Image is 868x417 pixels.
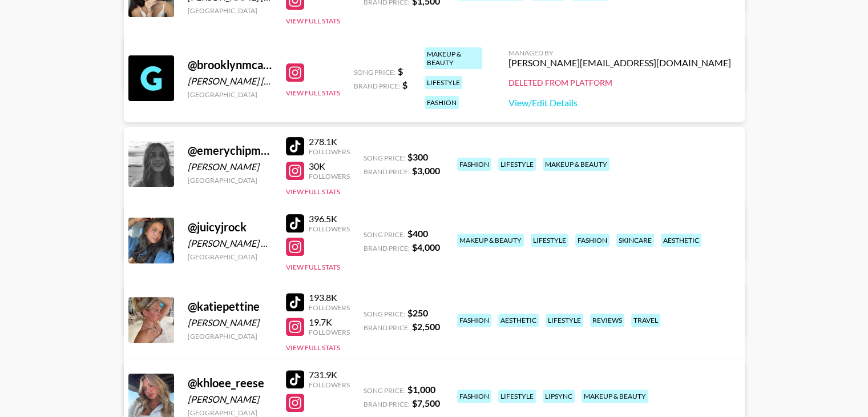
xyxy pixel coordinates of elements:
div: fashion [575,234,609,247]
div: travel [631,314,660,327]
strong: $ 4,000 [412,242,440,252]
div: lifestyle [531,234,568,247]
div: Followers [309,147,350,156]
div: [GEOGRAPHIC_DATA] [188,176,272,185]
button: View Full Stats [286,17,340,25]
div: 193.8K [309,292,350,303]
div: Managed By [508,49,731,57]
div: 731.9K [309,369,350,380]
div: [PERSON_NAME] [188,161,272,173]
div: 396.5K [309,213,350,224]
div: aesthetic [661,234,701,247]
div: lifestyle [498,390,536,403]
span: Song Price: [354,68,395,77]
strong: $ 1,000 [407,384,435,395]
div: lifestyle [425,76,462,89]
strong: $ 7,500 [412,398,440,408]
div: @ juicyjrock [188,220,272,234]
div: Followers [309,224,350,233]
div: [PERSON_NAME][EMAIL_ADDRESS][DOMAIN_NAME] [508,57,731,69]
button: View Full Stats [286,89,340,97]
button: View Full Stats [286,343,340,352]
span: Brand Price: [364,400,410,408]
strong: $ 400 [407,228,428,239]
div: 30K [309,161,350,172]
div: [PERSON_NAME] [188,394,272,405]
div: aesthetic [498,314,539,327]
div: [PERSON_NAME] [PERSON_NAME] [188,75,272,87]
div: [GEOGRAPHIC_DATA] [188,252,272,261]
div: lifestyle [498,158,536,171]
div: [GEOGRAPHIC_DATA] [188,332,272,340]
div: makeup & beauty [425,47,482,69]
span: Brand Price: [354,82,400,90]
strong: $ 250 [407,307,428,318]
div: [PERSON_NAME] Rock [188,238,272,249]
div: 278.1K [309,136,350,147]
a: View/Edit Details [508,97,731,109]
div: makeup & beauty [582,390,648,403]
span: Brand Price: [364,323,410,332]
span: Song Price: [364,230,405,239]
button: View Full Stats [286,187,340,196]
div: fashion [457,390,491,403]
div: @ emerychipman [188,143,272,158]
strong: $ 300 [407,151,428,162]
span: Song Price: [364,310,405,318]
div: [GEOGRAPHIC_DATA] [188,6,272,15]
button: View Full Stats [286,263,340,271]
div: [PERSON_NAME] [188,317,272,328]
div: skincare [616,234,654,247]
div: Managed By [144,281,367,290]
strong: $ 2,500 [412,321,440,332]
div: 19.7K [309,316,350,328]
div: lipsync [543,390,575,403]
div: [GEOGRAPHIC_DATA] [188,408,272,417]
div: Followers [309,328,350,336]
span: Song Price: [364,386,405,395]
div: makeup & beauty [457,234,524,247]
div: Followers [309,380,350,389]
div: reviews [590,314,624,327]
div: fashion [457,314,491,327]
strong: $ [402,79,407,90]
span: Song Price: [364,154,405,162]
div: fashion [425,96,459,109]
div: fashion [457,158,491,171]
span: Brand Price: [364,167,410,176]
div: makeup & beauty [543,158,609,171]
div: Followers [309,172,350,181]
div: Deleted from Platform [508,78,731,88]
div: @ brooklynmcaldwell [188,58,272,72]
div: lifestyle [546,314,583,327]
div: @ khloee_reese [188,376,272,390]
strong: $ 3,000 [412,165,440,176]
div: Followers [309,303,350,312]
div: [GEOGRAPHIC_DATA] [188,90,272,99]
strong: $ [398,66,403,77]
span: Brand Price: [364,244,410,252]
div: @ katiepettine [188,299,272,314]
